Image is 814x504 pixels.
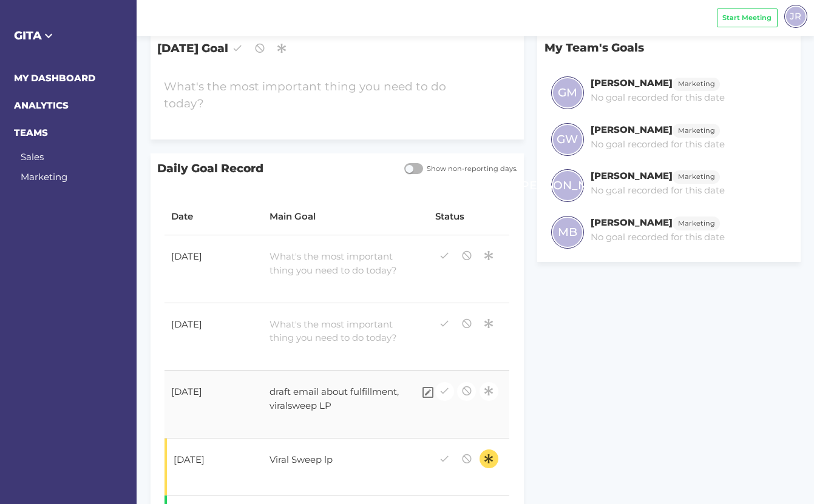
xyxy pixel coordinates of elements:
[164,438,263,496] td: [DATE]
[435,210,503,224] div: Status
[558,84,577,101] span: GM
[14,72,95,84] a: MY DASHBOARD
[14,126,123,140] h6: TEAMS
[164,235,263,303] td: [DATE]
[171,210,256,224] div: Date
[673,170,720,181] a: Marketing
[557,131,578,148] span: GW
[517,177,618,194] span: [PERSON_NAME]
[591,91,725,105] p: No goal recorded for this date
[591,230,725,244] p: No goal recorded for this date
[673,217,720,228] a: Marketing
[678,218,715,229] span: Marketing
[722,13,772,23] span: Start Meeting
[537,32,800,63] p: My Team's Goals
[784,5,807,28] div: JR
[14,99,69,111] a: ANALYTICS
[678,79,715,89] span: Marketing
[591,217,673,228] h6: [PERSON_NAME]
[151,153,398,184] span: Daily Goal Record
[21,151,44,163] a: Sales
[14,27,123,44] h5: GITA
[151,32,524,64] span: [DATE] Goal
[263,378,415,420] div: draft email about fulfillment, viralsweep LP
[673,124,720,135] a: Marketing
[423,164,517,174] span: Show non-reporting days.
[558,224,577,241] span: MB
[591,138,725,152] p: No goal recorded for this date
[790,9,801,23] span: JR
[270,210,421,224] div: Main Goal
[164,303,263,371] td: [DATE]
[591,77,673,89] h6: [PERSON_NAME]
[164,371,263,438] td: [DATE]
[591,184,725,198] p: No goal recorded for this date
[21,171,67,183] a: Marketing
[678,126,715,136] span: Marketing
[673,77,720,89] a: Marketing
[591,124,673,135] h6: [PERSON_NAME]
[591,170,673,181] h6: [PERSON_NAME]
[678,172,715,182] span: Marketing
[263,446,415,477] div: Viral Sweep lp
[717,8,778,27] button: Start Meeting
